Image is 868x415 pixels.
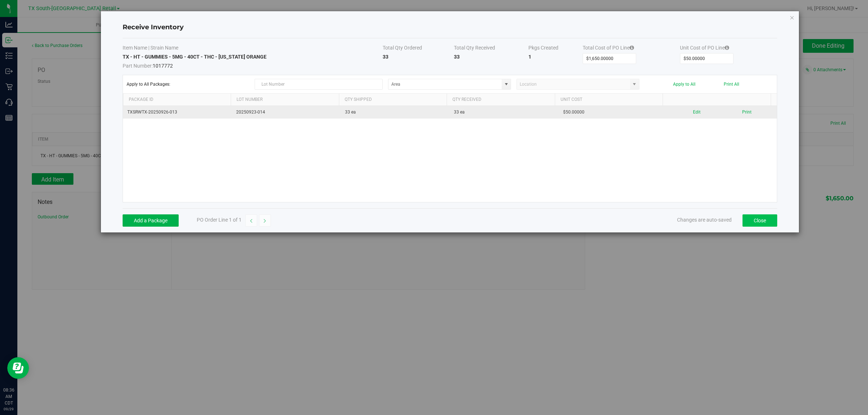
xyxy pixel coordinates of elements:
th: Unit Cost [555,94,663,106]
th: Qty Shipped [339,94,447,106]
th: Unit Cost of PO Line [680,44,777,53]
strong: 33 [454,54,460,60]
td: 20250923-014 [232,106,341,119]
input: Unit Cost [680,54,733,64]
i: Specifying a total cost will update all package costs. [725,45,729,50]
th: Total Qty Ordered [383,44,454,53]
span: Changes are auto-saved [677,217,732,223]
button: Close modal [790,13,795,22]
td: 33 ea [450,106,558,119]
td: 33 ea [341,106,450,119]
td: $50.00000 [559,106,668,119]
span: Part Number: [123,63,153,69]
th: Pkgs Created [528,44,583,53]
i: Specifying a total cost will update all package costs. [630,45,634,50]
input: Lot Number [255,79,383,90]
th: Lot Number [231,94,339,106]
th: Item Name | Strain Name [123,44,383,53]
button: Add a Package [123,214,179,227]
span: Apply to All Packages: [127,82,250,87]
button: Edit [693,109,701,116]
iframe: Resource center [7,357,29,379]
strong: 33 [383,54,388,60]
span: 1017772 [123,60,383,69]
button: Print All [724,82,739,87]
strong: 1 [528,54,531,60]
span: PO Order Line 1 of 1 [197,217,242,223]
h4: Receive Inventory [123,23,777,32]
strong: TX - HT - GUMMIES - 5MG - 40CT - THC - [US_STATE] ORANGE [123,54,267,60]
th: Total Cost of PO Line [583,44,680,53]
button: Close [743,214,777,227]
button: Print [742,109,752,116]
button: Apply to All [673,82,695,87]
input: Total Cost [583,54,636,64]
input: NO DATA FOUND [388,79,502,89]
th: Package Id [123,94,231,106]
th: Total Qty Received [454,44,528,53]
th: Qty Received [447,94,555,106]
td: TXSRWTX-20250926-013 [123,106,232,119]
